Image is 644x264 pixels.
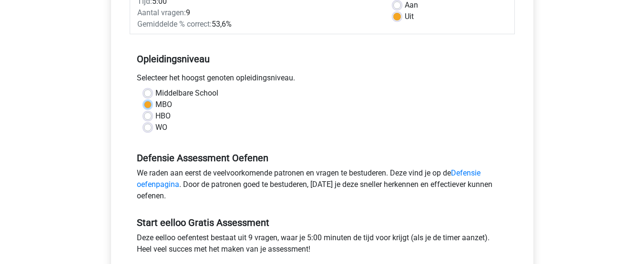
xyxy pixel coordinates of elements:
[130,167,515,205] div: We raden aan eerst de veelvoorkomende patronen en vragen te bestuderen. Deze vind je op de . Door...
[137,152,508,164] h5: Defensie Assessment Oefenen
[155,88,218,99] label: Middelbare School
[130,7,386,19] div: 9
[155,110,171,122] label: HBO
[130,72,515,88] div: Selecteer het hoogst genoten opleidingsniveau.
[137,217,508,228] h5: Start eelloo Gratis Assessment
[155,99,172,110] label: MBO
[130,19,386,30] div: 53,6%
[405,11,414,22] label: Uit
[137,20,212,29] span: Gemiddelde % correct:
[137,49,508,68] h5: Opleidingsniveau
[155,122,167,133] label: WO
[137,8,186,17] span: Aantal vragen:
[130,232,515,259] div: Deze eelloo oefentest bestaat uit 9 vragen, waar je 5:00 minuten de tijd voor krijgt (als je de t...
